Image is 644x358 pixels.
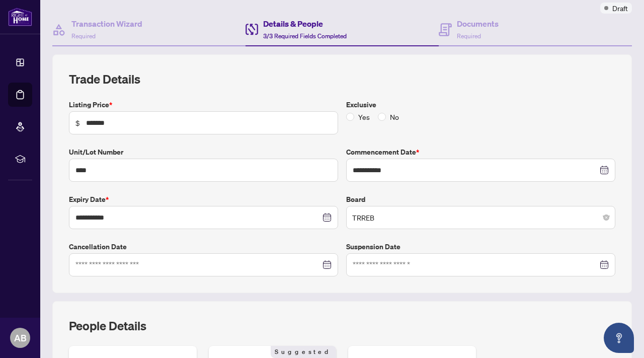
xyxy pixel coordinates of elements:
[604,323,634,353] button: Open asap
[346,194,615,205] label: Board
[263,32,347,40] span: 3/3 Required Fields Completed
[386,111,403,122] span: No
[271,346,336,358] span: Suggested
[354,111,374,122] span: Yes
[14,331,27,345] span: AB
[69,241,338,252] label: Cancellation Date
[69,318,146,334] h2: People Details
[69,99,338,110] label: Listing Price
[71,18,142,30] h4: Transaction Wizard
[69,147,338,158] label: Unit/Lot Number
[346,99,615,110] label: Exclusive
[457,18,499,30] h4: Documents
[346,241,615,252] label: Suspension Date
[8,8,32,26] img: logo
[346,147,615,158] label: Commencement Date
[69,71,615,87] h2: Trade Details
[75,117,80,128] span: $
[603,214,609,221] span: close-circle
[457,32,481,40] span: Required
[612,3,628,14] span: Draft
[71,32,96,40] span: Required
[263,18,347,30] h4: Details & People
[352,208,609,227] span: TRREB
[69,194,338,205] label: Expiry Date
